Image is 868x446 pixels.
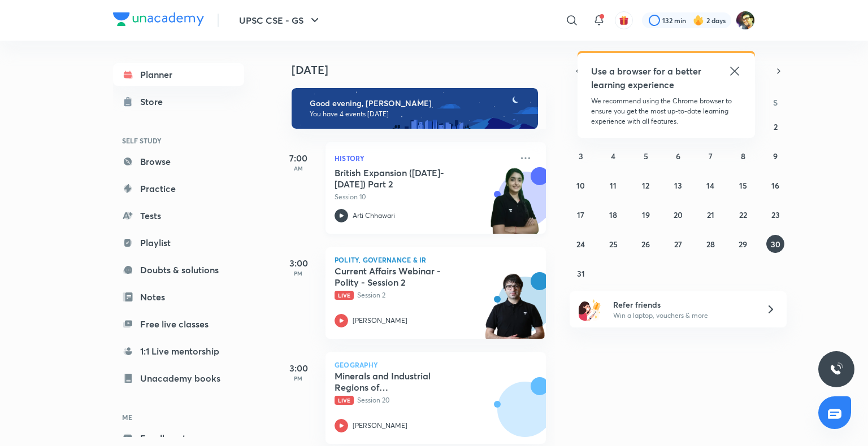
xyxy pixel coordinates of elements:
button: August 6, 2025 [669,147,687,165]
abbr: August 31, 2025 [577,268,585,279]
div: Store [140,95,170,108]
img: streak [693,15,704,26]
button: August 29, 2025 [734,235,752,253]
button: August 24, 2025 [572,235,590,253]
abbr: August 25, 2025 [609,239,618,250]
button: August 26, 2025 [637,235,655,253]
button: August 14, 2025 [701,176,719,194]
img: ttu [830,362,843,376]
button: August 30, 2025 [766,235,784,253]
abbr: August 11, 2025 [610,180,617,191]
a: Playlist [113,231,244,254]
img: Mukesh Kumar Shahi [736,11,755,30]
h5: 3:00 [276,361,321,375]
button: August 4, 2025 [604,147,622,165]
h5: Current Affairs Webinar - Polity - Session 2 [335,265,475,288]
span: Live [335,396,354,405]
button: August 20, 2025 [669,205,687,224]
a: Doubts & solutions [113,259,244,281]
abbr: August 30, 2025 [771,239,780,250]
button: August 11, 2025 [604,176,622,194]
p: [PERSON_NAME] [353,421,407,431]
button: August 28, 2025 [701,235,719,253]
button: August 15, 2025 [734,176,752,194]
abbr: August 13, 2025 [674,180,682,191]
button: August 13, 2025 [669,176,687,194]
abbr: August 22, 2025 [739,209,747,220]
img: Company Logo [113,12,204,26]
button: August 3, 2025 [572,147,590,165]
abbr: August 15, 2025 [739,180,747,191]
p: Polity, Governance & IR [335,256,537,263]
abbr: August 5, 2025 [644,151,648,161]
a: Planner [113,63,244,86]
abbr: August 24, 2025 [576,239,585,250]
abbr: August 27, 2025 [674,239,682,250]
a: Tests [113,204,244,227]
h4: [DATE] [292,63,557,77]
button: August 22, 2025 [734,205,752,224]
abbr: August 7, 2025 [709,151,713,161]
button: August 7, 2025 [701,147,719,165]
p: Win a laptop, vouchers & more [613,311,752,321]
abbr: August 9, 2025 [773,151,778,161]
p: We recommend using the Chrome browser to ensure you get the most up-to-date learning experience w... [591,96,741,126]
h6: SELF STUDY [113,131,244,150]
abbr: August 17, 2025 [577,209,584,220]
abbr: August 12, 2025 [642,180,649,191]
a: 1:1 Live mentorship [113,340,244,362]
abbr: August 2, 2025 [774,121,778,132]
abbr: August 10, 2025 [576,180,585,191]
p: PM [276,270,321,277]
a: Company Logo [113,12,204,29]
img: evening [292,88,538,129]
button: August 9, 2025 [766,147,784,165]
button: August 5, 2025 [637,147,655,165]
img: avatar [619,15,629,25]
button: August 19, 2025 [637,205,655,224]
img: referral [579,298,601,321]
a: Browse [113,150,244,173]
button: August 8, 2025 [734,147,752,165]
h5: 3:00 [276,256,321,270]
button: August 23, 2025 [766,205,784,224]
h5: 7:00 [276,151,321,165]
abbr: August 4, 2025 [611,151,615,161]
a: Practice [113,177,244,200]
p: PM [276,375,321,382]
button: August 12, 2025 [637,176,655,194]
p: History [335,151,512,165]
abbr: August 18, 2025 [609,209,617,220]
button: August 25, 2025 [604,235,622,253]
h6: Refer friends [613,299,752,311]
abbr: August 23, 2025 [771,209,780,220]
span: Live [335,291,354,300]
button: August 27, 2025 [669,235,687,253]
p: AM [276,165,321,172]
abbr: August 16, 2025 [771,180,779,191]
p: Session 10 [335,192,512,202]
img: unacademy [484,167,546,245]
button: avatar [615,11,633,29]
abbr: August 19, 2025 [642,209,650,220]
abbr: August 29, 2025 [739,239,747,250]
a: Free live classes [113,313,244,335]
abbr: August 21, 2025 [707,209,714,220]
h5: Minerals and Industrial Regions of India - I [335,370,475,393]
button: August 21, 2025 [701,205,719,224]
abbr: August 6, 2025 [676,151,680,161]
p: Geography [335,361,537,368]
a: Unacademy books [113,367,244,390]
p: Arti Chhawari [353,211,395,221]
p: Session 20 [335,395,512,405]
a: Notes [113,286,244,308]
abbr: August 14, 2025 [706,180,714,191]
h5: British Expansion (1757- 1857) Part 2 [335,167,475,190]
h6: ME [113,408,244,427]
abbr: August 3, 2025 [579,151,583,161]
button: August 31, 2025 [572,264,590,282]
button: August 2, 2025 [766,117,784,135]
h6: Good evening, [PERSON_NAME] [310,98,528,108]
p: [PERSON_NAME] [353,316,407,326]
button: UPSC CSE - GS [232,9,328,32]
